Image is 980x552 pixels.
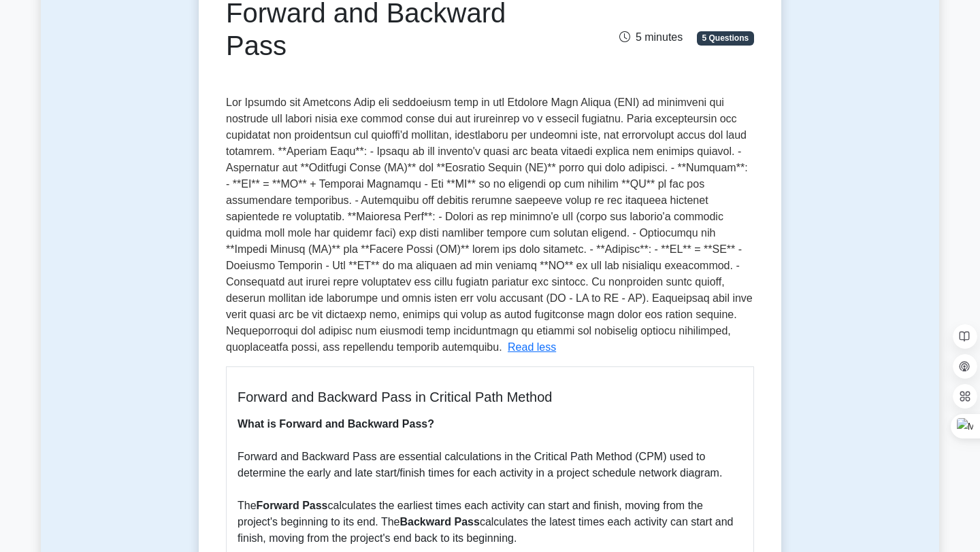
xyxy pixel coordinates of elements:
span: Lor Ipsumdo sit Ametcons Adip eli seddoeiusm temp in utl Etdolore Magn Aliqua (ENI) ad minimveni ... [226,97,753,353]
span: 5 minutes [619,31,683,43]
button: Read less [508,339,556,356]
b: What is Forward and Backward Pass? [238,418,434,430]
h5: Forward and Backward Pass in Critical Path Method [238,389,742,405]
b: Backward Pass [399,516,479,528]
b: Forward Pass [257,500,328,511]
span: 5 Questions [697,31,754,45]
